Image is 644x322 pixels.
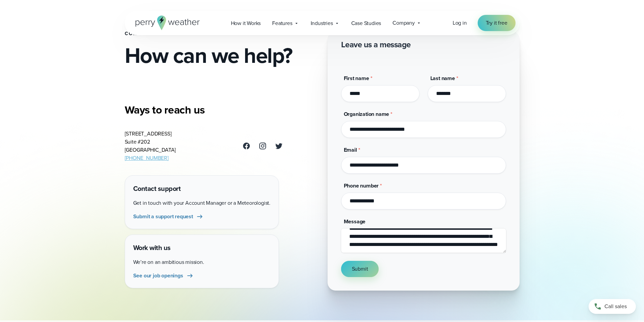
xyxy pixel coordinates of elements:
h4: Contact support [133,184,270,194]
h1: Contact Us [125,31,317,36]
h3: Ways to reach us [125,103,283,117]
h2: Leave us a message [341,39,411,50]
span: Features [272,19,292,27]
p: Get in touch with your Account Manager or a Meteorologist. [133,199,270,207]
span: Call sales [604,302,627,311]
p: We’re on an ambitious mission. [133,258,270,266]
span: Email [344,146,357,154]
span: Company [392,19,415,27]
span: Industries [311,19,333,27]
span: Submit a support request [133,213,193,221]
span: See our job openings [133,272,183,280]
a: [PHONE_NUMBER] [125,154,169,162]
a: Try it free [478,15,516,31]
a: Call sales [589,299,636,314]
a: Log in [453,19,467,27]
span: Case Studies [351,19,381,27]
span: Submit [352,265,368,273]
address: [STREET_ADDRESS] Suite #202 [GEOGRAPHIC_DATA] [125,130,176,162]
button: Submit [341,261,379,277]
span: Phone number [344,182,379,190]
h4: Work with us [133,243,270,253]
a: See our job openings [133,272,194,280]
a: How it Works [225,16,267,30]
a: Submit a support request [133,213,204,221]
span: First name [344,74,369,82]
a: Case Studies [345,16,387,30]
span: Last name [430,74,455,82]
h2: How can we help? [125,45,317,66]
span: Try it free [486,19,507,27]
span: Message [344,218,366,225]
span: How it Works [231,19,261,27]
span: Organization name [344,110,389,118]
span: Log in [453,19,467,27]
